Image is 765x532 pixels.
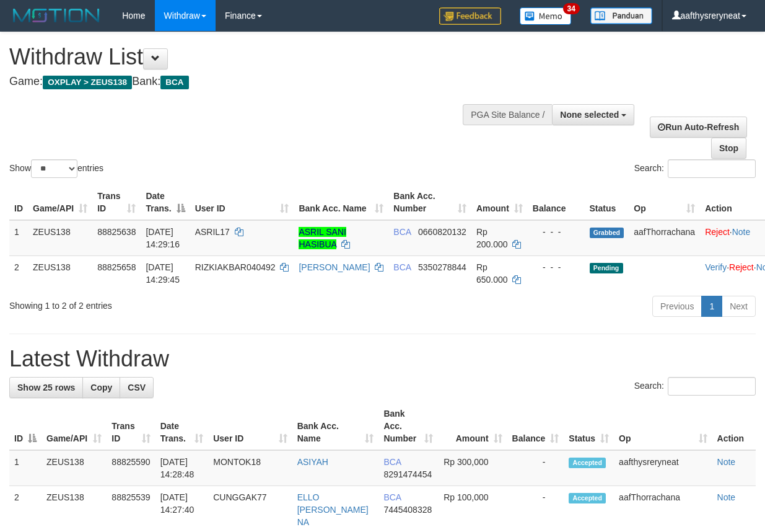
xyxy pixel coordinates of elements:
a: Reject [729,262,754,272]
span: BCA [393,227,411,237]
span: [DATE] 14:29:16 [146,227,180,249]
label: Search: [634,159,756,178]
a: Run Auto-Refresh [650,117,747,138]
td: ZEUS138 [42,450,107,486]
th: Trans ID: activate to sort column ascending [92,185,141,220]
td: 88825590 [107,450,155,486]
a: Copy [82,377,120,398]
span: 34 [563,3,580,14]
span: BCA [160,76,188,89]
th: User ID: activate to sort column ascending [208,402,292,450]
td: 1 [9,450,42,486]
a: [PERSON_NAME] [299,262,370,272]
h1: Withdraw List [9,45,497,69]
span: RIZKIAKBAR040492 [195,262,276,272]
span: [DATE] 14:29:45 [146,262,180,285]
th: Balance [528,185,585,220]
a: Next [722,296,756,317]
span: Accepted [569,493,606,503]
h4: Game: Bank: [9,76,497,88]
span: 88825658 [97,262,136,272]
span: Copy 5350278844 to clipboard [418,262,466,272]
a: ASRIL SANI HASIBUA [299,227,346,249]
span: Pending [590,263,623,273]
button: None selected [552,104,634,125]
img: MOTION_logo.png [9,6,103,25]
th: Balance: activate to sort column ascending [507,402,564,450]
th: Amount: activate to sort column ascending [438,402,507,450]
th: Date Trans.: activate to sort column ascending [155,402,209,450]
select: Showentries [31,159,77,178]
h1: Latest Withdraw [9,347,756,371]
th: Date Trans.: activate to sort column descending [141,185,190,220]
th: Action [712,402,756,450]
a: Note [717,457,736,467]
img: Feedback.jpg [439,7,501,25]
th: ID: activate to sort column descending [9,402,42,450]
td: aafThorrachana [629,220,700,256]
span: Copy 0660820132 to clipboard [418,227,466,237]
a: Note [717,492,736,502]
span: BCA [383,457,401,467]
td: ZEUS138 [28,255,92,291]
span: Show 25 rows [17,383,75,392]
span: 88825638 [97,227,136,237]
th: Amount: activate to sort column ascending [471,185,528,220]
a: Verify [705,262,727,272]
div: Showing 1 to 2 of 2 entries [9,295,310,312]
th: Status: activate to sort column ascending [564,402,614,450]
label: Show entries [9,159,103,178]
span: BCA [393,262,411,272]
span: Copy 7445408328 to clipboard [383,505,432,515]
a: Stop [711,138,746,159]
a: Reject [705,227,730,237]
td: 2 [9,255,28,291]
span: None selected [560,110,619,120]
th: User ID: activate to sort column ascending [190,185,294,220]
span: CSV [128,383,146,392]
td: MONTOK18 [208,450,292,486]
td: aafthysreryneat [614,450,712,486]
span: Accepted [569,458,606,468]
span: Rp 650.000 [476,262,508,285]
div: PGA Site Balance / [463,104,552,125]
span: Rp 200.000 [476,227,508,249]
td: 1 [9,220,28,256]
th: Op: activate to sort column ascending [629,185,700,220]
img: Button%20Memo.svg [520,7,572,25]
th: ID [9,185,28,220]
span: Copy [90,383,112,392]
span: OXPLAY > ZEUS138 [43,76,132,89]
th: Game/API: activate to sort column ascending [28,185,92,220]
a: CSV [120,377,154,398]
th: Bank Acc. Name: activate to sort column ascending [292,402,379,450]
a: Show 25 rows [9,377,83,398]
label: Search: [634,377,756,396]
th: Trans ID: activate to sort column ascending [107,402,155,450]
a: ASIYAH [297,457,328,467]
input: Search: [668,377,756,396]
div: - - - [533,226,580,238]
div: - - - [533,261,580,273]
th: Bank Acc. Name: activate to sort column ascending [294,185,388,220]
a: Previous [652,296,702,317]
th: Bank Acc. Number: activate to sort column ascending [378,402,438,450]
th: Op: activate to sort column ascending [614,402,712,450]
a: Note [732,227,751,237]
span: Copy 8291474454 to clipboard [383,469,432,479]
th: Game/API: activate to sort column ascending [42,402,107,450]
td: ZEUS138 [28,220,92,256]
td: Rp 300,000 [438,450,507,486]
span: ASRIL17 [195,227,230,237]
th: Bank Acc. Number: activate to sort column ascending [388,185,471,220]
td: [DATE] 14:28:48 [155,450,209,486]
span: Grabbed [590,228,624,238]
input: Search: [668,159,756,178]
span: BCA [383,492,401,502]
th: Status [585,185,629,220]
td: - [507,450,564,486]
img: panduan.png [590,7,652,24]
a: 1 [701,296,722,317]
a: ELLO [PERSON_NAME] NA [297,492,369,527]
